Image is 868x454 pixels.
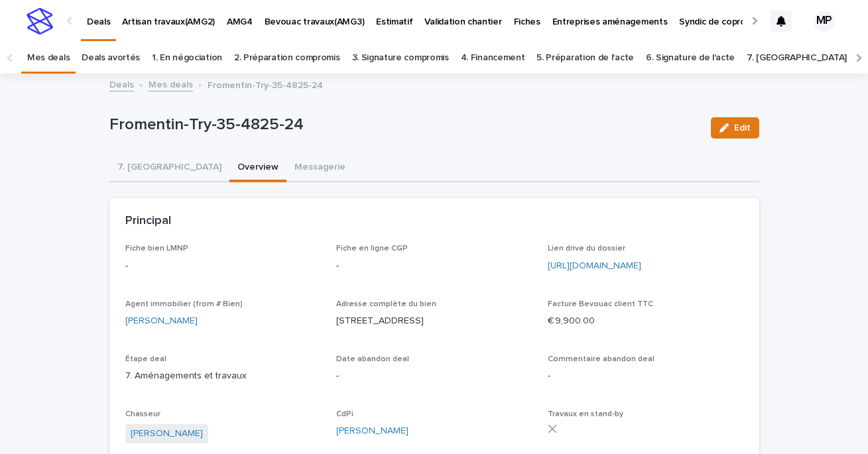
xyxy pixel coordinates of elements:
[336,245,408,253] span: Fiche en ligne CGP
[125,369,321,383] p: 7. Aménagements et travaux
[548,355,654,363] span: Commentaire abandon deal
[109,115,700,135] p: Fromentin-Try-35-4825-24
[548,410,623,418] span: Travaux en stand-by
[336,259,532,273] p: -
[27,8,53,34] img: stacker-logo-s-only.png
[548,245,625,253] span: Lien drive du dossier
[286,154,353,182] button: Messagerie
[747,42,847,74] a: 7. [GEOGRAPHIC_DATA]
[548,300,653,308] span: Facture Bevouac client TTC
[352,42,449,74] a: 3. Signature compromis
[336,314,532,328] p: [STREET_ADDRESS]
[548,369,743,383] p: -
[336,355,409,363] span: Date abandon deal
[814,11,835,32] div: MP
[234,42,340,74] a: 2. Préparation compromis
[109,76,134,91] a: Deals
[229,154,286,182] button: Overview
[125,214,171,229] h2: Principal
[336,369,532,383] p: -
[125,245,188,253] span: Fiche bien LMNP
[336,424,408,438] a: [PERSON_NAME]
[152,42,222,74] a: 1. En négociation
[82,42,140,74] a: Deals avortés
[131,427,203,441] a: [PERSON_NAME]
[336,300,436,308] span: Adresse complète du bien
[734,123,751,133] span: Edit
[548,314,743,328] p: € 9,900.00
[536,42,634,74] a: 5. Préparation de l'acte
[336,410,353,418] span: CdPi
[125,259,321,273] p: -
[109,154,229,182] button: 7. [GEOGRAPHIC_DATA]
[125,314,198,328] a: [PERSON_NAME]
[646,42,735,74] a: 6. Signature de l'acte
[711,117,759,139] button: Edit
[149,76,193,91] a: Mes deals
[461,42,525,74] a: 4. Financement
[27,42,70,74] a: Mes deals
[125,355,166,363] span: Étape deal
[208,77,323,91] p: Fromentin-Try-35-4825-24
[548,261,641,270] a: [URL][DOMAIN_NAME]
[125,410,160,418] span: Chasseur
[125,300,243,308] span: Agent immobilier (from # Bien)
